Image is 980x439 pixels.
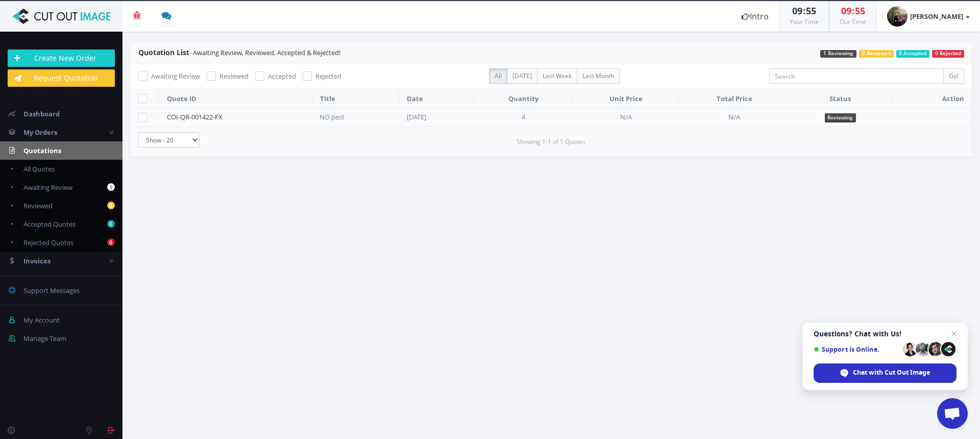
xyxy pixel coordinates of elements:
b: 0 [107,220,115,228]
button: Go! [943,68,964,84]
span: Total Price [717,94,752,103]
td: 4 [474,108,573,127]
span: Chat with Cut Out Image [814,363,957,383]
span: Quantity [508,94,538,103]
span: 55 [806,5,816,17]
a: COI-QR-001422-FX [167,112,223,121]
span: Awaiting Review [23,183,72,192]
th: Status [790,89,891,108]
span: All Quotes [23,164,55,174]
span: My Orders [23,128,57,137]
span: 0 Reviewed [859,50,894,58]
td: N/A [679,108,790,127]
span: Invoices [23,256,51,265]
b: 0 [107,238,115,246]
span: 0 Rejected [932,50,964,58]
a: [PERSON_NAME] [877,1,980,32]
span: Reviewed [219,71,249,81]
span: Accepted Quotes [23,219,76,229]
td: [DATE] [399,108,474,127]
td: N/A [573,108,679,127]
span: 09 [841,5,851,17]
input: Search [769,68,944,84]
img: 8f1b9c57a3b45661e0c95c547e346019 [887,6,908,27]
span: Support Messages [23,286,80,295]
span: - Awaiting Review, Reviewed, Accepted & Rejected! [138,48,340,57]
span: 1 Reviewing [820,50,856,58]
span: Quotations [23,146,61,155]
th: Title [312,89,399,108]
label: [DATE] [507,68,537,84]
a: Create New Order [8,50,115,67]
span: Reviewing [825,113,856,123]
span: 55 [855,5,865,17]
span: 09 [792,5,802,17]
span: Manage Team [23,334,66,343]
span: : [851,5,855,17]
span: : [802,5,806,17]
small: Your Time [790,17,819,26]
div: NO pest [320,112,391,122]
span: 0 Accepted [896,50,930,58]
span: Questions? Chat with Us! [814,330,957,338]
strong: [PERSON_NAME] [910,12,963,21]
label: All [489,68,507,84]
span: Support is Online. [814,346,899,353]
span: Rejected [315,71,341,81]
span: Quotation List [138,47,189,57]
th: Date [399,89,474,108]
a: Request Quotation [8,69,115,87]
a: Open chat [937,398,968,429]
label: Last Week [537,68,577,84]
span: My Account [23,315,60,325]
span: Reviewed [23,201,53,210]
b: 0 [107,202,115,209]
span: Unit Price [609,94,643,103]
span: Awaiting Review [151,71,200,81]
span: Rejected Quotes [23,238,73,247]
small: Showing 1-1 of 1 Quotes [517,137,585,147]
span: Chat with Cut Out Image [853,368,930,377]
img: Cut Out Image [8,9,115,24]
small: Our Time [840,17,866,26]
a: Intro [731,1,779,32]
label: Last Month [577,68,620,84]
b: 1 [107,183,115,191]
th: Action [891,89,972,108]
span: Dashboard [23,109,60,118]
th: Quote ID [159,89,312,108]
span: Accepted [268,71,296,81]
